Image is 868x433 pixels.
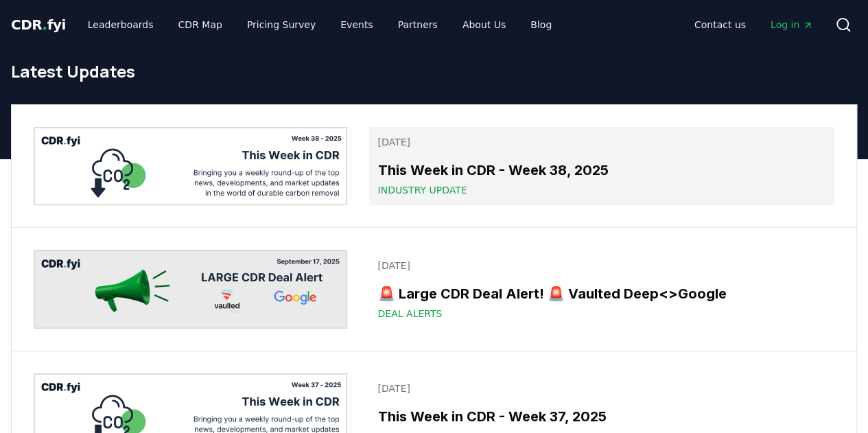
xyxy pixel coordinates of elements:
p: [DATE] [377,382,826,395]
a: CDR.fyi [11,15,66,34]
a: Leaderboards [77,12,165,37]
a: Log in [760,12,824,37]
a: Blog [519,12,563,37]
span: CDR fyi [11,16,66,33]
a: Events [329,12,384,37]
h3: This Week in CDR - Week 37, 2025 [377,406,826,427]
h1: Latest Updates [11,60,857,82]
a: [DATE]🚨 Large CDR Deal Alert! 🚨 Vaulted Deep<>GoogleDeal Alerts [369,250,834,329]
span: Log in [771,18,813,32]
h3: This Week in CDR - Week 38, 2025 [377,160,826,180]
p: [DATE] [377,259,826,272]
img: This Week in CDR - Week 38, 2025 blog post image [34,127,347,205]
a: Pricing Survey [236,12,327,37]
span: Industry Update [377,183,467,197]
nav: Main [683,12,824,37]
h3: 🚨 Large CDR Deal Alert! 🚨 Vaulted Deep<>Google [377,283,826,304]
a: About Us [451,12,517,37]
span: Deal Alerts [377,307,442,320]
a: [DATE]This Week in CDR - Week 38, 2025Industry Update [369,127,834,205]
a: CDR Map [167,12,233,37]
span: . [43,16,47,33]
a: Contact us [683,12,757,37]
a: Partners [387,12,449,37]
p: [DATE] [377,135,826,149]
nav: Main [77,12,563,37]
img: 🚨 Large CDR Deal Alert! 🚨 Vaulted Deep<>Google blog post image [34,250,347,328]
